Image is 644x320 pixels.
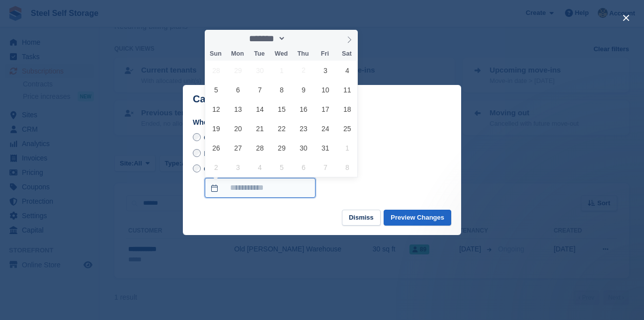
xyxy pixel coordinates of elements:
label: When do you want to cancel the subscription? [193,117,451,128]
input: On a custom date [205,178,316,198]
span: October 23, 2025 [294,119,313,138]
span: On a custom date [204,165,259,173]
span: October 10, 2025 [316,80,335,99]
span: October 1, 2025 [272,61,291,80]
span: Sun [205,51,227,57]
span: October 9, 2025 [294,80,313,99]
span: September 29, 2025 [228,61,247,80]
button: Preview Changes [384,210,451,226]
span: September 28, 2025 [206,61,226,80]
input: On a custom date [193,164,201,172]
span: October 16, 2025 [294,99,313,119]
span: October 26, 2025 [206,138,226,158]
span: November 2, 2025 [206,158,226,177]
span: October 2, 2025 [294,61,313,80]
span: October 17, 2025 [316,99,335,119]
span: November 6, 2025 [294,158,313,177]
span: October 31, 2025 [316,138,335,158]
span: October 14, 2025 [250,99,269,119]
span: November 1, 2025 [337,138,357,158]
span: October 28, 2025 [250,138,269,158]
span: October 13, 2025 [228,99,247,119]
span: October 6, 2025 [228,80,247,99]
select: Month [245,33,286,44]
span: November 4, 2025 [250,158,269,177]
span: October 22, 2025 [272,119,291,138]
span: Wed [270,51,292,57]
button: close [618,10,634,26]
span: Cancel at end of term - [DATE] [204,134,298,142]
span: October 19, 2025 [206,119,226,138]
span: October 27, 2025 [228,138,247,158]
span: October 3, 2025 [316,61,335,80]
span: October 20, 2025 [228,119,247,138]
span: October 29, 2025 [272,138,291,158]
span: October 5, 2025 [206,80,226,99]
input: Immediately [193,149,201,157]
span: November 3, 2025 [228,158,247,177]
span: October 25, 2025 [337,119,357,138]
span: October 18, 2025 [337,99,357,119]
span: Mon [227,51,248,57]
span: October 4, 2025 [337,61,357,80]
span: October 21, 2025 [250,119,269,138]
span: Thu [292,51,314,57]
span: October 7, 2025 [250,80,269,99]
span: September 30, 2025 [250,61,269,80]
span: October 12, 2025 [206,99,226,119]
span: Immediately [204,150,241,158]
span: October 8, 2025 [272,80,291,99]
p: Cancel Subscription [193,93,289,105]
span: October 11, 2025 [337,80,357,99]
span: October 24, 2025 [316,119,335,138]
span: Tue [248,51,270,57]
span: November 7, 2025 [316,158,335,177]
span: October 30, 2025 [294,138,313,158]
span: November 8, 2025 [337,158,357,177]
button: Dismiss [342,210,381,226]
input: Cancel at end of term - [DATE] [193,133,201,141]
span: Fri [314,51,336,57]
span: November 5, 2025 [272,158,291,177]
span: October 15, 2025 [272,99,291,119]
span: Sat [336,51,358,57]
input: Year [286,33,317,44]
